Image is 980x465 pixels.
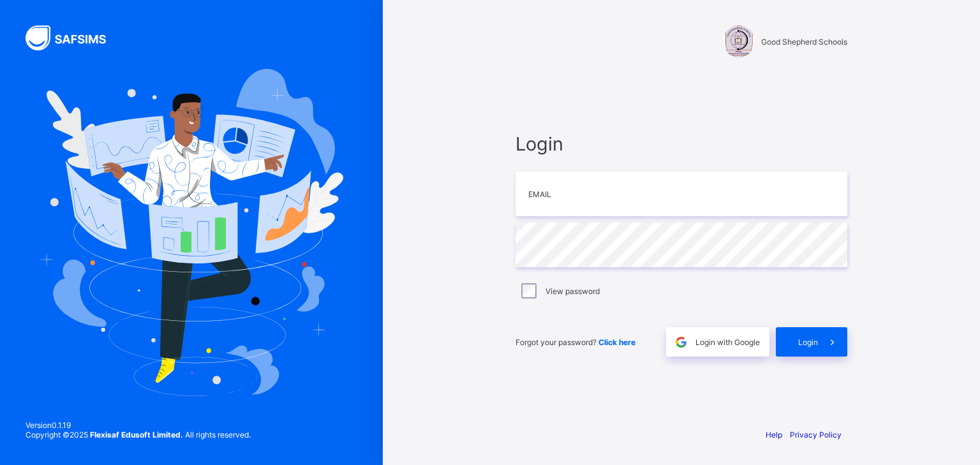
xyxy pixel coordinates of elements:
span: Login [516,133,847,155]
img: Hero Image [40,69,343,395]
strong: Flexisaf Edusoft Limited. [90,430,183,439]
span: Login with Google [695,337,760,347]
a: Click here [598,337,635,347]
img: SAFSIMS Logo [26,26,121,50]
img: google.396cfc9801f0270233282035f929180a.svg [674,335,688,350]
span: Login [798,337,818,347]
span: Version 0.1.19 [26,420,251,430]
span: Forgot your password? [516,337,635,347]
span: Good Shepherd Schools [761,37,847,47]
label: View password [546,286,600,296]
a: Privacy Policy [790,430,842,439]
a: Help [766,430,782,439]
span: Copyright © 2025 All rights reserved. [26,430,251,439]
